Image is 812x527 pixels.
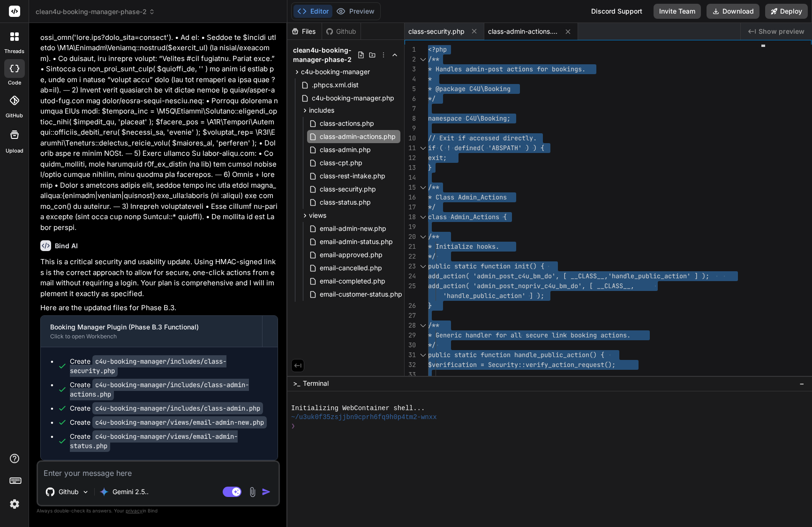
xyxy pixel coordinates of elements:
div: 11 [405,143,416,153]
div: 3 [405,64,416,74]
div: 18 [405,212,416,222]
span: * @package C4U\Booking [428,84,511,93]
span: * Handles admin-post actions for bookings. [428,65,586,73]
div: 24 [405,271,416,281]
button: Download [707,4,759,19]
label: Upload [6,147,23,155]
span: class-status.php [319,197,372,208]
span: email-admin-new.php [319,223,387,234]
div: 19 [405,222,416,232]
p: Github [59,487,79,496]
button: Invite Team [654,4,701,19]
span: * Initialize hooks. [428,242,499,251]
code: c4u-booking-manager/includes/class-security.php [70,355,226,377]
code: c4u-booking-manager/views/email-admin-new.php [92,416,267,428]
span: class-admin.php [319,144,372,155]
div: Click to collapse the range. [417,54,429,64]
div: Discord Support [586,4,648,19]
span: Initializing WebContainer shell... [291,404,425,413]
span: if ( ! defined( 'ABSPATH' ) ) { [428,144,544,152]
div: 1 [405,45,416,54]
span: email-admin-status.php [319,236,394,247]
span: tions. [608,331,631,339]
span: Show preview [759,27,804,36]
button: Booking Manager Plugin (Phase B.3 Functional)Click to open Workbench [41,316,262,347]
div: 16 [405,192,416,202]
button: − [797,376,806,391]
p: Here are the updated files for Phase B.3. [40,303,278,313]
span: public static function init() { [428,262,544,270]
span: exit; [428,153,447,162]
div: Create [70,404,263,413]
div: Github [322,27,361,36]
code: c4u-booking-manager/includes/class-admin.php [92,402,263,414]
div: 7 [405,104,416,114]
span: add_action( 'admin_post_nopriv_c4u_bm_do', [ __C [428,282,608,290]
div: 28 [405,321,416,330]
div: 17 [405,202,416,212]
div: Click to open Workbench [50,333,253,340]
div: 5 [405,84,416,94]
div: 12 [405,153,416,163]
p: This is a critical security and usability update. Using HMAC-signed links is the correct approach... [40,257,278,299]
span: <?php [428,45,447,53]
span: Terminal [303,379,329,388]
button: Editor [293,5,332,18]
div: Files [287,27,322,36]
img: Gemini 2.5 Pro [99,487,109,496]
span: 'handle_public_action' ] ); [443,291,544,300]
div: 20 [405,232,416,242]
span: 'handle_public_action' ] ); [608,272,709,280]
span: email-cancelled.php [319,262,383,274]
div: Create [70,432,268,451]
div: Click to collapse the range. [417,232,429,242]
div: 21 [405,242,416,252]
div: 4 [405,74,416,84]
div: 32 [405,360,416,370]
span: class-rest-intake.php [319,170,386,182]
div: 25 [405,281,416,291]
div: Click to collapse the range. [417,261,429,271]
p: Always double-check its answers. Your in Bind [37,506,280,515]
span: class Admin_Actions { [428,213,507,221]
div: 6 [405,94,416,104]
span: LASS__, [608,282,634,290]
span: c4u-booking-manager.php [311,92,395,104]
span: // Exit if accessed directly. [428,134,537,142]
span: namespace C4U\Booking; [428,114,511,122]
label: GitHub [6,112,23,120]
button: Deploy [765,4,808,19]
div: 14 [405,173,416,183]
div: 22 [405,252,416,261]
div: 33 [405,370,416,380]
label: code [8,79,21,87]
span: ~/u3uk0f35zsjjbn9cprh6fq9h0p4tm2-wnxx [291,413,436,422]
span: class-actions.php [319,118,375,129]
span: includes [309,106,334,115]
img: Pick Models [82,488,90,496]
span: class-cpt.php [319,157,363,168]
img: settings [7,496,23,512]
span: clean4u-booking-manager-phase-2 [293,46,357,64]
span: add_action( 'admin_post_c4u_bm_do', [ __CLASS__, [428,272,608,280]
img: icon [262,487,271,496]
button: Preview [332,5,378,18]
span: } [428,301,432,310]
code: c4u-booking-manager/includes/class-admin-actions.php [70,379,249,400]
span: ❯ [291,422,295,431]
div: 27 [405,311,416,321]
div: 2 [405,54,416,64]
span: c4u-booking-manager [301,67,370,76]
div: Create [70,357,268,375]
span: clean4u-booking-manager-phase-2 [36,7,155,16]
div: Click to collapse the range. [417,350,429,360]
div: Create [70,418,267,427]
span: privacy [126,508,143,513]
div: 23 [405,261,416,271]
span: email-completed.php [319,275,386,287]
img: attachment [247,487,258,497]
div: Click to collapse the range. [417,321,429,330]
span: ); [608,360,616,369]
div: 31 [405,350,416,360]
span: >_ [293,379,300,388]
